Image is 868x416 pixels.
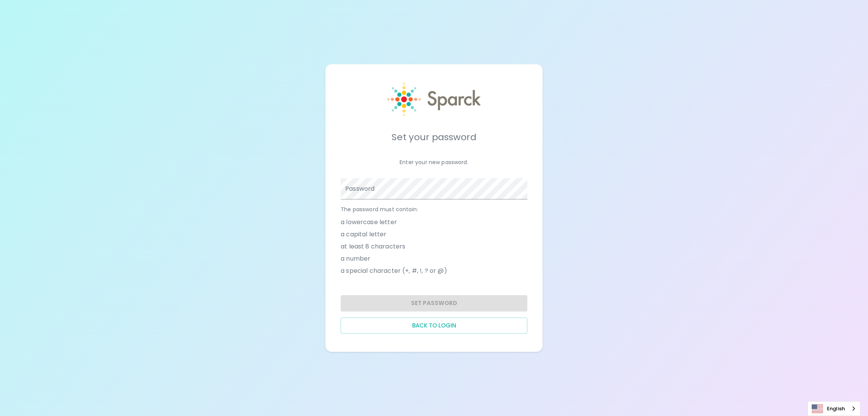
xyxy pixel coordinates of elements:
[341,242,405,251] span: at least 8 characters
[808,401,860,416] div: Language
[387,82,481,116] img: Sparck logo
[341,158,527,166] p: Enter your new password.
[808,402,860,416] a: English
[341,230,386,239] span: a capital letter
[808,401,860,416] aside: Language selected: English
[341,131,527,143] h5: Set your password
[341,206,527,213] p: The password must contain:
[341,254,370,263] span: a number
[341,266,447,275] span: a special character (+, #, !, ? or @)
[341,318,527,334] button: Back to login
[341,218,397,227] span: a lowercase letter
